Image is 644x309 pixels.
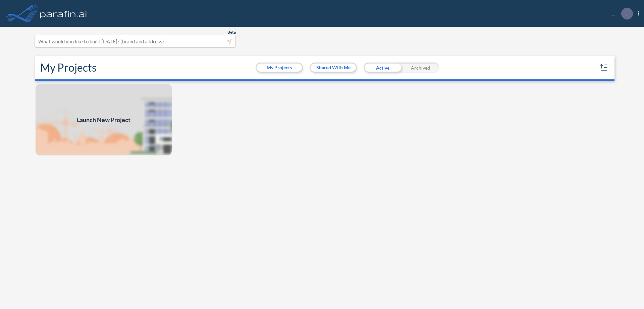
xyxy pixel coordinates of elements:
[598,62,609,73] button: sort
[77,115,130,124] span: Launch New Project
[364,63,401,73] div: Active
[626,10,628,16] p: .
[401,63,439,73] div: Archived
[35,83,172,156] a: Launch New Project
[39,7,88,20] img: logo
[257,64,302,72] button: My Projects
[227,30,236,35] span: Beta
[35,83,172,156] img: add
[601,8,639,20] div: ...
[40,61,97,74] h2: My Projects
[311,64,356,72] button: Shared With Me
